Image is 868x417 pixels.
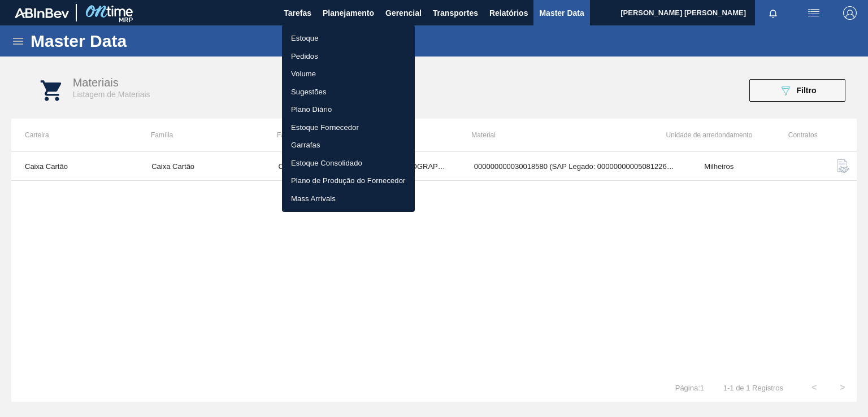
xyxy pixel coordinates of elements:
a: Pedidos [282,47,415,66]
a: Estoque Fornecedor [282,119,415,137]
a: Plano Diário [282,101,415,119]
a: Sugestões [282,83,415,101]
a: Plano de Produção do Fornecedor [282,172,415,190]
a: Estoque Consolidado [282,154,415,172]
a: Mass Arrivals [282,190,415,208]
a: Volume [282,65,415,83]
a: Estoque [282,29,415,47]
a: Garrafas [282,136,415,154]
